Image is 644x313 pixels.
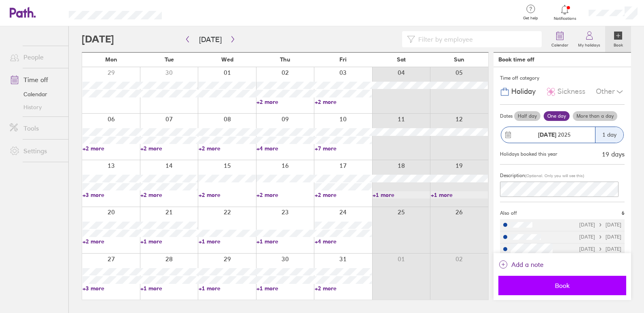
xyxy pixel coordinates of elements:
button: Add a note [498,258,544,271]
span: 6 [622,210,625,216]
label: Half day [514,111,540,121]
a: +1 more [140,285,197,292]
span: Mon [105,56,117,63]
span: Add a note [511,258,544,271]
a: +1 more [431,191,488,199]
a: +2 more [199,191,256,199]
span: Also off [500,210,517,216]
div: 19 days [602,150,625,158]
div: [DATE] [DATE] [579,234,621,240]
a: Calendar [547,26,573,52]
a: +2 more [256,98,314,106]
a: My holidays [573,26,605,52]
a: +2 more [83,145,140,152]
a: +2 more [256,191,314,199]
a: Book [605,26,631,52]
a: +2 more [315,191,372,199]
span: Thu [280,56,290,63]
a: +2 more [315,285,372,292]
div: Book time off [498,56,534,63]
div: Other [596,84,625,99]
span: 2025 [538,131,571,138]
button: [DATE] 20251 day [500,123,625,147]
a: +7 more [315,145,372,152]
a: Time off [3,72,68,88]
span: Sickness [557,87,585,96]
span: Wed [221,56,233,63]
button: [DATE] [193,33,228,46]
span: Sat [397,56,406,63]
label: Book [609,40,628,48]
input: Filter by employee [415,32,537,47]
span: (Optional. Only you will see this) [525,173,584,178]
a: +1 more [199,238,256,245]
div: Holidays booked this year [500,151,557,157]
strong: [DATE] [538,131,556,138]
span: Notifications [552,16,578,21]
div: Time off category [500,72,625,84]
a: +2 more [199,145,256,152]
a: History [3,101,68,114]
span: Dates [500,113,513,119]
a: +2 more [140,145,197,152]
div: 1 day [595,127,623,143]
label: More than a day [573,111,617,121]
label: Calendar [547,40,573,48]
span: Holiday [511,87,536,96]
a: +1 more [199,285,256,292]
a: Tools [3,120,68,136]
span: Tue [165,56,174,63]
div: [DATE] [DATE] [579,222,621,228]
a: +4 more [256,145,314,152]
a: +3 more [83,191,140,199]
a: +4 more [315,238,372,245]
a: Notifications [552,4,578,21]
a: +1 more [256,285,314,292]
div: [DATE] [DATE] [579,246,621,252]
a: +1 more [256,238,314,245]
a: +1 more [373,191,430,199]
a: Settings [3,143,68,159]
a: +3 more [83,285,140,292]
span: Sun [454,56,464,63]
a: +2 more [315,98,372,106]
a: People [3,49,68,65]
span: Fri [339,56,347,63]
a: Calendar [3,88,68,101]
a: +2 more [140,191,197,199]
button: Book [498,276,626,295]
span: Book [504,282,621,289]
a: +1 more [140,238,197,245]
label: My holidays [573,40,605,48]
span: Get help [517,16,544,21]
label: One day [544,111,570,121]
span: Description [500,172,525,178]
a: +2 more [83,238,140,245]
